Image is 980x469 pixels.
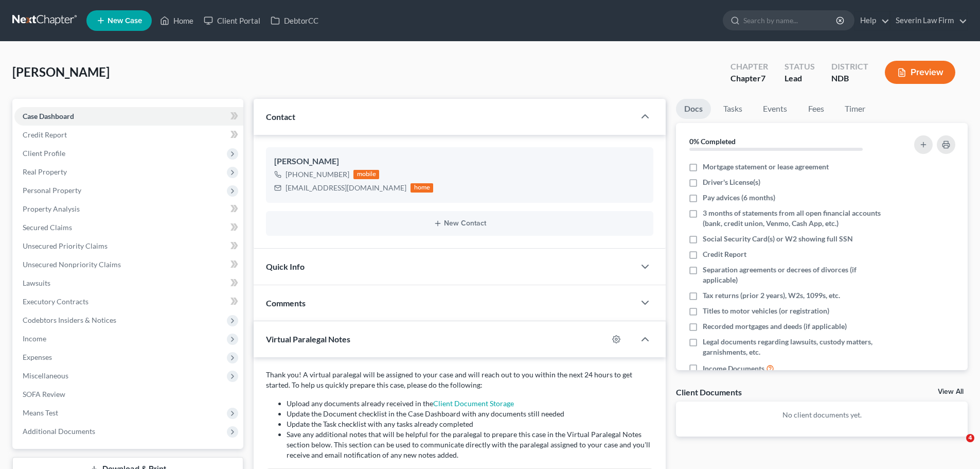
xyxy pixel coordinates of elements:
[831,61,868,73] div: District
[433,399,514,408] a: Client Document Storage
[761,73,765,83] span: 7
[23,427,95,436] span: Additional Documents
[266,370,653,390] p: Thank you! A virtual paralegal will be assigned to your case and will reach out to you within the...
[287,409,653,419] li: Update the Document checklist in the Case Dashboard with any documents still needed
[689,137,736,146] strong: 0% Completed
[730,61,768,73] div: Chapter
[703,208,886,229] span: 3 months of statements from all open financial accounts (bank, credit union, Venmo, Cash App, etc.)
[14,126,243,144] a: Credit Report
[23,279,50,287] span: Lawsuits
[799,99,832,119] a: Fees
[831,73,868,84] div: NDB
[265,11,324,30] a: DebtorCC
[108,17,142,25] span: New Case
[703,249,746,259] span: Credit Report
[885,61,955,84] button: Preview
[14,274,243,292] a: Lawsuits
[676,99,711,119] a: Docs
[23,260,121,269] span: Unsecured Nonpriority Claims
[836,99,874,119] a: Timer
[23,204,80,213] span: Property Analysis
[703,290,840,301] span: Tax returns (prior 2 years), W2s, 1099s, etc.
[23,353,52,361] span: Expenses
[23,112,74,120] span: Case Dashboard
[938,388,964,395] a: View All
[715,99,751,119] a: Tasks
[23,334,46,343] span: Income
[730,73,768,84] div: Chapter
[287,398,653,409] li: Upload any documents already received in the
[23,130,67,139] span: Credit Report
[785,61,815,73] div: Status
[266,112,295,121] span: Contact
[23,223,72,232] span: Secured Claims
[286,169,349,180] div: [PHONE_NUMBER]
[755,99,795,119] a: Events
[14,218,243,237] a: Secured Claims
[266,334,350,344] span: Virtual Paralegal Notes
[266,298,306,308] span: Comments
[966,434,974,442] span: 4
[14,385,243,404] a: SOFA Review
[703,177,760,187] span: Driver's License(s)
[703,162,829,172] span: Mortgage statement or lease agreement
[23,149,65,158] span: Client Profile
[266,262,305,271] span: Quick Info
[703,337,886,357] span: Legal documents regarding lawsuits, custody matters, garnishments, etc.
[199,11,265,30] a: Client Portal
[287,429,653,460] li: Save any additional notes that will be helpful for the paralegal to prepare this case in the Virt...
[23,390,65,398] span: SOFA Review
[274,219,645,228] button: New Contact
[14,107,243,126] a: Case Dashboard
[703,234,853,244] span: Social Security Card(s) or W2 showing full SSN
[855,11,889,30] a: Help
[353,170,379,179] div: mobile
[703,193,775,203] span: Pay advices (6 months)
[14,237,243,255] a: Unsecured Priority Claims
[743,11,838,30] input: Search by name...
[890,11,967,30] a: Severin Law Firm
[676,387,742,397] div: Client Documents
[785,73,815,84] div: Lead
[23,371,68,380] span: Miscellaneous
[703,306,829,316] span: Titles to motor vehicles (or registration)
[945,434,970,459] iframe: Intercom live chat
[286,183,406,193] div: [EMAIL_ADDRESS][DOMAIN_NAME]
[703,363,764,374] span: Income Documents
[14,292,243,311] a: Executory Contracts
[23,316,116,324] span: Codebtors Insiders & Notices
[274,155,645,168] div: [PERSON_NAME]
[23,167,67,176] span: Real Property
[23,241,108,250] span: Unsecured Priority Claims
[411,183,433,193] div: home
[14,200,243,218] a: Property Analysis
[703,321,847,332] span: Recorded mortgages and deeds (if applicable)
[287,419,653,429] li: Update the Task checklist with any tasks already completed
[23,408,58,417] span: Means Test
[684,410,959,420] p: No client documents yet.
[23,297,88,306] span: Executory Contracts
[14,255,243,274] a: Unsecured Nonpriority Claims
[23,186,81,195] span: Personal Property
[12,64,110,79] span: [PERSON_NAME]
[155,11,199,30] a: Home
[703,265,886,285] span: Separation agreements or decrees of divorces (if applicable)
